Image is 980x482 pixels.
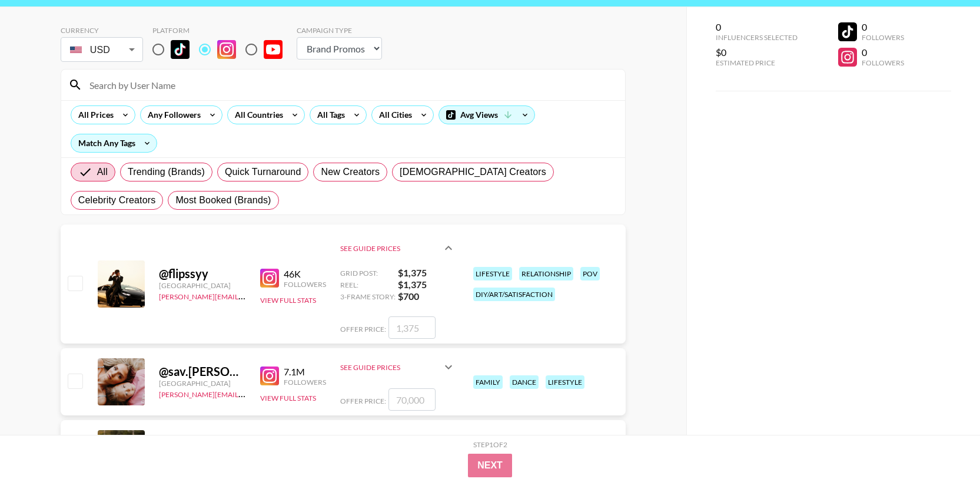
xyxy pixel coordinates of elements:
div: All Countries [228,106,285,124]
div: See Guide Prices [340,244,441,253]
div: lifestyle [473,267,512,280]
div: Influencers Selected [716,33,798,42]
div: See Guide Prices [340,267,456,302]
button: View Full Stats [260,394,316,402]
div: $0 [716,47,798,58]
img: Instagram [260,367,279,385]
span: Celebrity Creators [78,193,156,207]
div: 0 [862,21,904,33]
div: @ flipssyy [159,266,246,281]
strong: $ 700 [398,290,456,302]
div: [GEOGRAPHIC_DATA] [159,281,246,290]
span: 3-Frame Story: [340,292,396,301]
div: See Guide Prices [340,229,456,267]
div: Campaign Type [297,26,382,35]
div: lifestyle [546,375,584,389]
span: Reel: [340,280,396,289]
div: Estimated Price [716,58,798,67]
div: All Tags [310,106,347,124]
div: Match Any Tags [71,134,157,152]
span: Grid Post: [340,269,396,278]
div: Followers [862,33,904,42]
div: pov [580,267,600,280]
a: [PERSON_NAME][EMAIL_ADDRESS][DOMAIN_NAME] [159,290,333,301]
div: Step 1 of 2 [473,440,507,449]
strong: $ 1,375 [398,279,456,290]
div: See Guide Prices [330,425,446,453]
div: Followers [284,280,326,289]
img: YouTube [264,40,283,59]
img: Instagram [260,269,279,288]
div: dance [510,375,539,389]
div: Avg Views [439,106,534,124]
span: Offer Price: [340,325,386,334]
div: relationship [519,267,573,280]
input: Search by User Name [82,75,618,94]
a: [PERSON_NAME][EMAIL_ADDRESS][DOMAIN_NAME] [159,388,333,399]
iframe: Drift Widget Chat Controller [921,423,966,468]
div: [GEOGRAPHIC_DATA] [159,379,246,388]
div: @ sav.[PERSON_NAME] [159,364,246,379]
div: 0 [862,47,904,58]
strong: $ 1,375 [398,267,456,279]
span: All [97,165,108,179]
span: Offer Price: [340,397,386,405]
div: Followers [862,58,904,67]
div: Followers [284,378,326,387]
div: 7.1M [284,366,326,378]
span: New Creators [321,165,380,179]
button: View Full Stats [260,296,316,305]
img: Instagram [217,40,236,59]
div: USD [63,39,141,60]
button: Next [468,454,512,477]
div: 46K [284,268,326,280]
div: All Prices [71,106,116,124]
div: 0 [716,21,798,33]
div: diy/art/satisfaction [473,288,555,301]
span: Trending (Brands) [128,165,205,179]
div: Currency [61,26,143,35]
div: See Guide Prices [340,363,441,372]
span: Quick Turnaround [225,165,301,179]
input: 70,000 [388,388,436,411]
img: TikTok [171,40,190,59]
div: Platform [152,26,292,35]
div: family [473,375,503,389]
input: 1,375 [388,316,436,339]
div: Any Followers [141,106,203,124]
span: [DEMOGRAPHIC_DATA] Creators [400,165,546,179]
div: All Cities [372,106,414,124]
span: Most Booked (Brands) [175,193,271,207]
div: See Guide Prices [340,353,456,381]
